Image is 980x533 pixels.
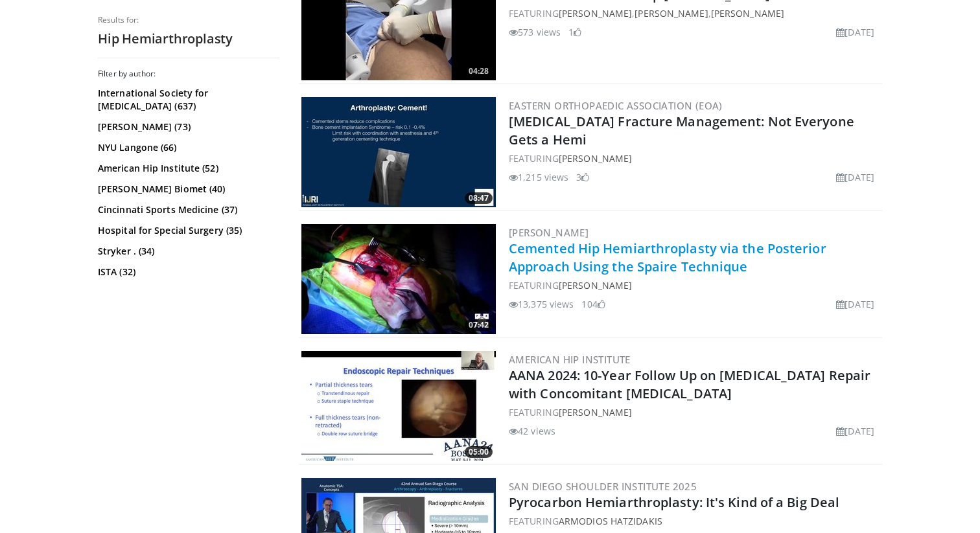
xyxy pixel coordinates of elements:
li: 13,375 views [509,297,574,311]
a: [PERSON_NAME] Biomet (40) [98,183,276,196]
a: Eastern Orthopaedic Association (EOA) [509,99,723,112]
li: [DATE] [836,297,874,311]
a: 07:42 [301,224,496,334]
img: c66cfaa8-3ad4-4c68-92de-7144ce094961.300x170_q85_crop-smart_upscale.jpg [301,224,496,334]
a: Cincinnati Sports Medicine (37) [98,203,276,216]
span: 04:28 [465,65,493,77]
li: 1,215 views [509,170,568,184]
p: Results for: [98,15,279,25]
a: [PERSON_NAME] [559,7,632,19]
a: Stryker . (34) [98,245,276,258]
li: 573 views [509,25,561,39]
li: 1 [568,25,581,39]
div: FEATURING [509,152,880,165]
a: [MEDICAL_DATA] Fracture Management: Not Everyone Gets a Hemi [509,113,854,148]
span: 07:42 [465,319,493,331]
a: 08:47 [301,97,496,207]
div: FEATURING [509,514,880,528]
h2: Hip Hemiarthroplasty [98,30,279,47]
a: NYU Langone (66) [98,141,276,154]
a: [PERSON_NAME] [559,152,632,164]
a: San Diego Shoulder Institute 2025 [509,480,697,493]
a: Cemented Hip Hemiarthroplasty via the Posterior Approach Using the Spaire Technique [509,240,826,275]
li: [DATE] [836,170,874,184]
h3: Filter by author: [98,69,279,79]
div: FEATURING [509,405,880,419]
div: FEATURING , , [509,6,880,20]
a: [PERSON_NAME] [509,226,589,239]
img: 583f63b6-5985-4b4d-91a3-b5020dea2408.300x170_q85_crop-smart_upscale.jpg [301,97,496,207]
a: [PERSON_NAME] [559,406,632,418]
a: American Hip Institute (52) [98,162,276,175]
li: 42 views [509,424,555,438]
a: 05:00 [301,351,496,461]
span: 08:47 [465,192,493,204]
li: [DATE] [836,25,874,39]
a: American Hip Institute [509,353,631,366]
a: Pyrocarbon Hemiarthroplasty: It's Kind of a Big Deal [509,493,839,511]
a: [PERSON_NAME] [711,7,784,19]
a: Hospital for Special Surgery (35) [98,224,276,237]
li: [DATE] [836,424,874,438]
a: International Society for [MEDICAL_DATA] (637) [98,87,276,113]
img: b3938b2c-8d6f-4e44-933d-539c164cd804.300x170_q85_crop-smart_upscale.jpg [301,351,496,461]
a: AANA 2024: 10-Year Follow Up on [MEDICAL_DATA] Repair with Concomitant [MEDICAL_DATA] [509,367,870,402]
a: Armodios Hatzidakis [559,515,662,527]
a: [PERSON_NAME] (73) [98,120,276,133]
li: 3 [576,170,589,184]
a: [PERSON_NAME] [635,7,708,19]
a: [PERSON_NAME] [559,279,632,291]
span: 05:00 [465,446,493,458]
li: 104 [581,297,605,311]
a: ISTA (32) [98,266,276,278]
div: FEATURING [509,278,880,292]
